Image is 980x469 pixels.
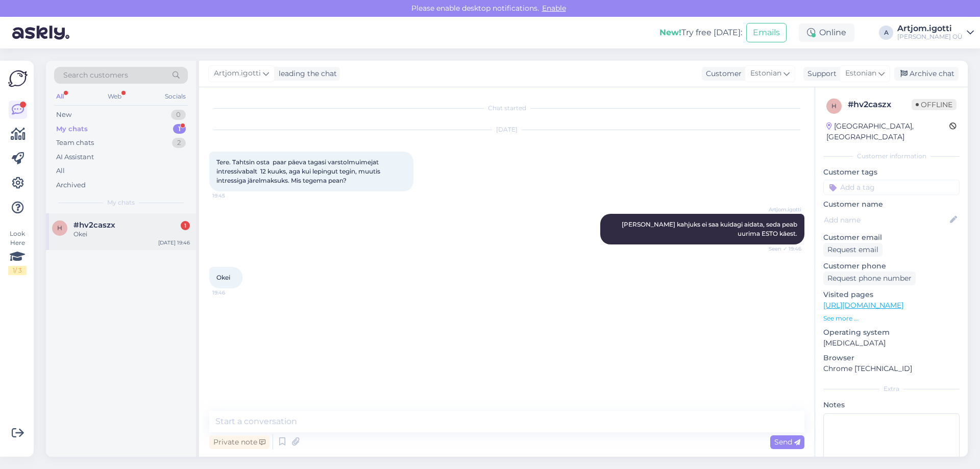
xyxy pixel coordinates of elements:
[56,152,94,162] div: AI Assistant
[897,24,963,33] div: Artjom.igotti
[897,33,963,41] div: [PERSON_NAME] OÜ
[8,229,27,275] div: Look Here
[823,180,960,195] input: Add a tag
[171,110,186,120] div: 0
[702,68,742,79] div: Customer
[823,353,960,363] p: Browser
[8,69,28,88] img: Askly Logo
[56,110,71,120] div: New
[158,239,190,246] div: [DATE] 19:46
[799,23,854,42] div: Online
[826,121,949,142] div: [GEOGRAPHIC_DATA], [GEOGRAPHIC_DATA]
[763,245,801,253] span: Seen ✓ 19:46
[750,68,781,79] span: Estonian
[897,24,974,41] a: Artjom.igotti[PERSON_NAME] OÜ
[894,67,959,81] div: Archive chat
[823,232,960,243] p: Customer email
[774,437,800,447] span: Send
[212,289,251,297] span: 19:46
[73,220,115,230] span: #hv2caszx
[763,206,801,213] span: Artjom.igotti
[823,384,960,393] div: Extra
[803,68,837,79] div: Support
[107,198,135,207] span: My chats
[823,327,960,338] p: Operating system
[823,338,960,349] p: [MEDICAL_DATA]
[209,435,269,449] div: Private note
[56,124,88,134] div: My chats
[823,400,960,410] p: Notes
[659,28,681,37] b: New!
[209,104,804,113] div: Chat started
[622,220,799,237] span: [PERSON_NAME] kahjuks ei saa kuidagi aidata, seda peab uurima ESTO käest.
[823,271,916,285] div: Request phone number
[823,152,960,161] div: Customer information
[73,230,190,239] div: Okei
[845,68,876,79] span: Estonian
[823,363,960,374] p: Chrome [TECHNICAL_ID]
[879,26,893,40] div: A
[659,27,742,39] div: Try free [DATE]:
[56,180,86,190] div: Archived
[823,167,960,178] p: Customer tags
[823,243,883,257] div: Request email
[173,124,186,134] div: 1
[539,4,569,13] span: Enable
[831,102,837,110] span: h
[212,192,251,200] span: 19:45
[172,138,186,148] div: 2
[912,99,957,110] span: Offline
[823,314,960,323] p: See more ...
[63,70,128,81] span: Search customers
[823,199,960,210] p: Customer name
[824,214,948,226] input: Add name
[56,138,94,148] div: Team chats
[56,166,65,176] div: All
[163,90,188,103] div: Socials
[57,224,62,232] span: h
[275,68,337,79] div: leading the chat
[216,158,382,184] span: Tere. Tahtsin osta paar päeva tagasi varstolmuimejat intressivabalt 12 kuuks, aga kui lepingut te...
[848,98,912,111] div: # hv2caszx
[54,90,66,103] div: All
[8,266,27,275] div: 1 / 3
[746,23,787,42] button: Emails
[214,68,261,79] span: Artjom.igotti
[823,301,903,310] a: [URL][DOMAIN_NAME]
[209,125,804,134] div: [DATE]
[181,221,190,230] div: 1
[106,90,124,103] div: Web
[823,261,960,271] p: Customer phone
[823,289,960,300] p: Visited pages
[216,274,230,281] span: Okei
